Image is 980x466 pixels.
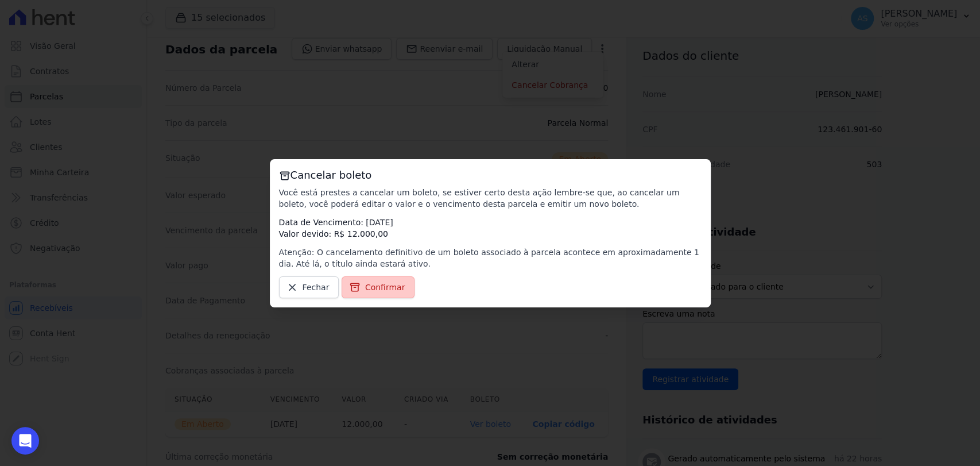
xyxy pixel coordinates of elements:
[279,187,702,210] p: Você está prestes a cancelar um boleto, se estiver certo desta ação lembre-se que, ao cancelar um...
[303,282,330,293] span: Fechar
[279,168,702,182] h3: Cancelar boleto
[279,247,702,269] p: Atenção: O cancelamento definitivo de um boleto associado à parcela acontece em aproximadamente 1...
[279,217,702,240] p: Data de Vencimento: [DATE] Valor devido: R$ 12.000,00
[11,427,39,455] div: Open Intercom Messenger
[279,276,339,298] a: Fechar
[365,282,405,293] span: Confirmar
[342,276,415,298] a: Confirmar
